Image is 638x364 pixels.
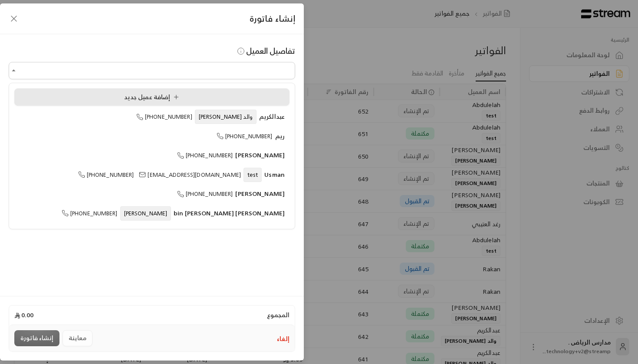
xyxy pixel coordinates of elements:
[120,206,171,221] span: [PERSON_NAME]
[267,311,289,319] span: المجموع
[264,169,285,180] span: Usman
[275,130,285,141] span: ريم
[124,91,183,102] span: إضافة عميل جديد
[195,110,257,124] span: والد [PERSON_NAME]
[78,170,134,180] span: [PHONE_NUMBER]
[236,44,296,58] span: تفاصيل العميل
[62,208,118,218] span: [PHONE_NUMBER]
[139,170,240,180] span: [EMAIL_ADDRESS][DOMAIN_NAME]
[270,227,285,237] span: Saad
[212,227,268,237] span: [PHONE_NUMBER]
[235,149,285,160] span: [PERSON_NAME]
[277,335,289,343] button: إلغاء
[14,311,33,319] span: 0.00
[136,112,192,122] span: [PHONE_NUMBER]
[259,111,285,122] span: عبدالكريم
[217,131,273,141] span: [PHONE_NUMBER]
[177,189,233,199] span: [PHONE_NUMBER]
[235,188,285,199] span: [PERSON_NAME]
[9,65,19,76] button: Close
[177,150,233,160] span: [PHONE_NUMBER]
[174,208,285,218] span: [PERSON_NAME] bin [PERSON_NAME]
[250,11,295,26] span: إنشاء فاتورة
[243,168,262,182] span: test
